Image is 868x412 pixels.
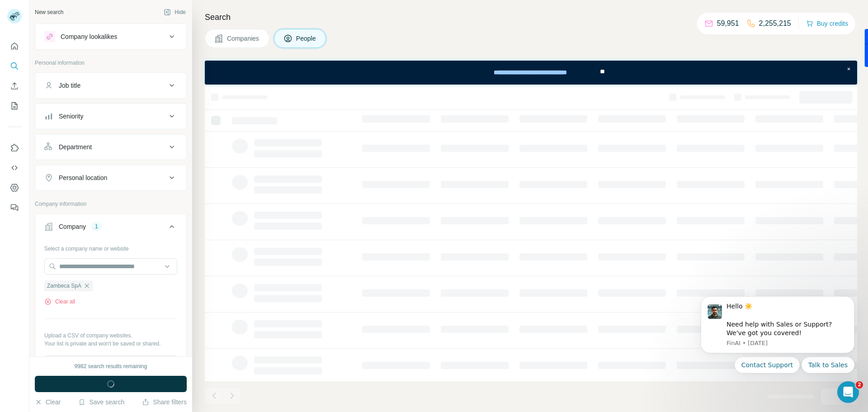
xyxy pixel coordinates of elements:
button: Feedback [7,199,22,216]
p: 59,951 [717,18,739,29]
button: Buy credits [806,17,848,30]
button: Job title [35,75,186,96]
span: 2 [856,381,863,388]
div: Select a company name or website [44,241,177,253]
button: Share filters [142,398,187,407]
div: Seniority [59,112,83,121]
button: Use Surfe API [7,160,22,176]
iframe: Intercom live chat [837,381,859,403]
button: Search [7,58,22,74]
button: Seniority [35,105,186,127]
div: New search [35,8,63,16]
p: Upload a CSV of company websites. [44,331,177,340]
p: Personal information [35,59,187,67]
div: 1 [91,223,102,231]
button: Clear [35,398,61,407]
button: Quick start [7,38,22,54]
div: Job title [59,81,80,90]
button: Use Surfe on LinkedIn [7,140,22,156]
button: Upload a list of companies [44,355,177,371]
h4: Search [205,11,857,24]
span: Zambeca SpA [47,282,81,290]
button: Enrich CSV [7,78,22,94]
iframe: Intercom notifications message [687,285,868,407]
p: Your list is private and won't be saved or shared. [44,340,177,348]
button: Company1 [35,216,186,241]
span: People [296,34,317,43]
p: Company information [35,200,187,208]
p: 2,255,215 [759,18,791,29]
button: Hide [157,5,192,19]
button: Clear all [44,298,75,306]
button: Personal location [35,167,186,189]
div: Department [59,142,92,152]
div: Company lookalikes [61,32,117,41]
button: Department [35,136,186,158]
div: 9982 search results remaining [75,362,147,370]
span: Companies [227,34,260,43]
button: Dashboard [7,180,22,196]
button: My lists [7,98,22,114]
div: Personal location [59,173,107,182]
div: Company [59,222,86,231]
iframe: Banner [205,61,857,85]
button: Save search [78,398,124,407]
button: Company lookalikes [35,26,186,47]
